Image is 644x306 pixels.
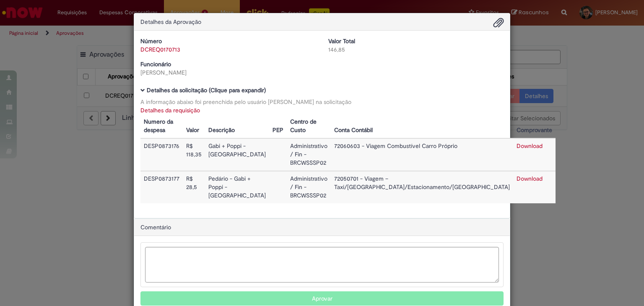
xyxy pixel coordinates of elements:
td: Administrativo / Fin - BRCWSSSP02 [287,138,331,171]
a: Download [517,142,543,150]
b: Funcionário [140,60,171,68]
a: Detalhes da requisição [140,106,200,114]
th: Conta Contábil [331,114,513,138]
th: Numero da despesa [140,114,183,138]
td: DESP0873177 [140,171,183,203]
div: A informação abaixo foi preenchida pelo usuário [PERSON_NAME] na solicitação [140,98,504,106]
td: Administrativo / Fin - BRCWSSSP02 [287,171,331,203]
td: 72060603 - Viagem Combustível Carro Próprio [331,138,513,171]
div: [PERSON_NAME] [140,68,316,77]
b: Detalhes da solicitação (Clique para expandir) [147,86,266,94]
td: R$ 28,5 [183,171,205,203]
th: Valor [183,114,205,138]
td: Gabi + Poppi - [GEOGRAPHIC_DATA] [205,138,269,171]
td: R$ 118,35 [183,138,205,171]
b: Número [140,37,162,45]
div: 146,85 [328,45,504,54]
td: Pedário - Gabi + Poppi - [GEOGRAPHIC_DATA] [205,171,269,203]
h5: Detalhes da solicitação (Clique para expandir) [140,87,504,93]
span: Detalhes da Aprovação [140,18,201,26]
span: Comentário [140,223,171,231]
button: Aprovar [140,291,504,306]
b: Valor Total [328,37,355,45]
td: DESP0873176 [140,138,183,171]
a: DCREQ0170713 [140,46,180,53]
th: PEP [269,114,287,138]
th: Descrição [205,114,269,138]
th: Comprovante [513,114,556,138]
th: Centro de Custo [287,114,331,138]
a: Download [517,175,543,182]
td: 72050701 - Viagem – Taxi/[GEOGRAPHIC_DATA]/Estacionamento/[GEOGRAPHIC_DATA] [331,171,513,203]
